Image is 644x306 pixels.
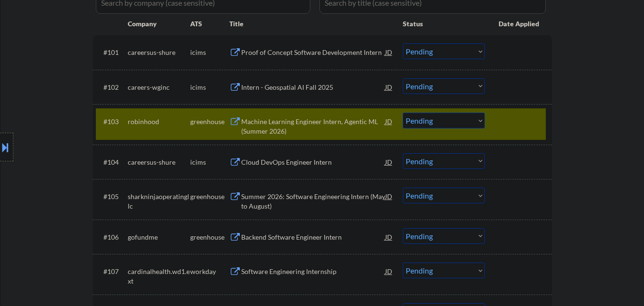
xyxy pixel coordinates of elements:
div: JD [384,78,394,95]
div: JD [384,188,394,205]
div: #107 [103,267,120,276]
div: Title [229,19,394,29]
div: JD [384,113,394,130]
div: icims [190,83,229,92]
div: cardinalhealth.wd1.ext [128,267,190,285]
div: Date Applied [499,19,541,29]
div: #106 [103,232,120,242]
div: workday [190,267,229,276]
div: greenhouse [190,232,229,242]
div: Company [128,19,190,29]
div: icims [190,48,229,57]
div: JD [384,263,394,280]
div: icims [190,158,229,167]
div: Proof of Concept Software Development Intern [241,48,385,57]
div: ATS [190,19,229,29]
div: JD [384,228,394,245]
div: Summer 2026: Software Engineering Intern (May to August) [241,192,385,211]
div: JD [384,153,394,170]
div: Machine Learning Engineer Intern, Agentic ML (Summer 2026) [241,117,385,136]
div: Cloud DevOps Engineer Intern [241,158,385,167]
div: Software Engineering Internship [241,267,385,276]
div: greenhouse [190,117,229,127]
div: Status [403,15,485,32]
div: #101 [103,48,120,57]
div: JD [384,43,394,61]
div: Intern - Geospatial AI Fall 2025 [241,83,385,92]
div: careersus-shure [128,48,190,57]
div: Backend Software Engineer Intern [241,232,385,242]
div: greenhouse [190,192,229,201]
div: gofundme [128,232,190,242]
